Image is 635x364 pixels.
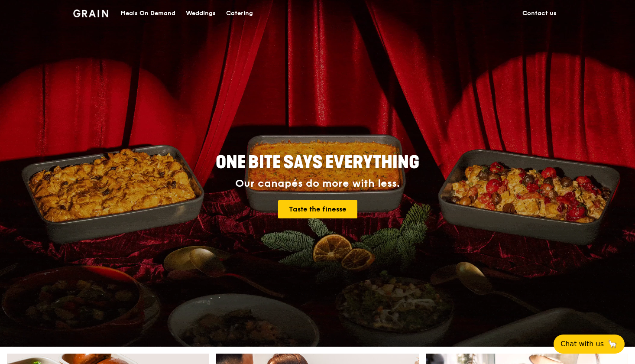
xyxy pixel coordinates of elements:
[221,0,258,26] a: Catering
[607,339,618,349] span: 🦙
[120,0,175,26] div: Meals On Demand
[186,0,216,26] div: Weddings
[517,0,562,26] a: Contact us
[162,178,473,190] div: Our canapés do more with less.
[278,200,357,218] a: Taste the finesse
[181,0,221,26] a: Weddings
[560,339,604,349] span: Chat with us
[216,152,419,173] span: ONE BITE SAYS EVERYTHING
[554,335,625,354] button: Chat with us🦙
[226,0,253,26] div: Catering
[73,10,108,17] img: Grain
